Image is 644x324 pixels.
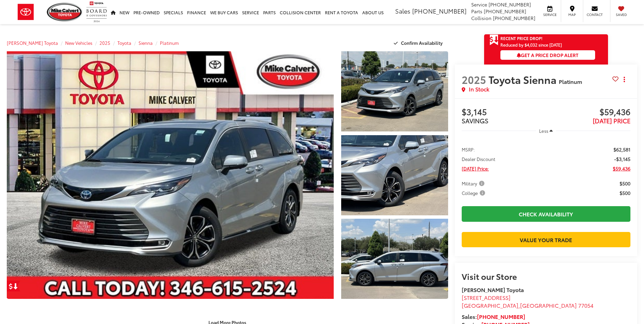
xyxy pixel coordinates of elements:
span: SAVINGS [462,116,489,125]
a: Expand Photo 1 [341,51,448,131]
span: [DATE] Price: [462,165,489,172]
span: $59,436 [613,165,630,172]
span: Service [471,1,487,8]
span: 2025 [462,72,486,87]
span: Confirm Availability [401,40,443,46]
a: [PHONE_NUMBER] [477,312,525,320]
a: Platinum [160,40,179,46]
span: Less [539,128,548,134]
img: Mike Calvert Toyota [47,3,83,21]
button: Confirm Availability [390,37,448,49]
span: $3,145 [462,107,546,118]
img: 2025 Toyota Sienna Platinum [340,218,449,300]
span: $500 [620,190,630,196]
span: $59,436 [546,107,630,118]
span: 77054 [578,301,593,309]
a: Toyota [117,40,131,46]
span: Parts [471,8,482,15]
span: Collision [471,15,492,21]
a: Expand Photo 2 [341,135,448,215]
a: 2025 [99,40,110,46]
span: [GEOGRAPHIC_DATA] [520,301,577,309]
span: -$3,145 [614,156,630,162]
span: dropdown dots [624,77,625,82]
span: Military [462,180,486,187]
span: [PHONE_NUMBER] [489,1,531,8]
span: [PHONE_NUMBER] [412,6,466,15]
a: Expand Photo 0 [7,51,334,299]
a: Sienna [139,40,153,46]
button: Military [462,180,487,187]
a: Value Your Trade [462,232,630,247]
a: New Vehicles [65,40,92,46]
span: Toyota Sienna [489,72,559,87]
span: [PHONE_NUMBER] [484,8,526,15]
strong: Sales: [462,312,525,320]
span: [PHONE_NUMBER] [493,15,535,21]
span: [GEOGRAPHIC_DATA] [462,301,518,309]
button: Actions [619,73,630,85]
span: [DATE] PRICE [593,116,630,125]
span: Saved [614,12,629,17]
a: Get Price Drop Alert Recent Price Drop! [484,34,608,42]
img: 2025 Toyota Sienna Platinum [340,134,449,216]
span: Service [542,12,557,17]
span: In Stock [469,85,489,93]
span: $62,581 [613,146,630,153]
span: Get Price Drop Alert [490,34,498,46]
span: Dealer Discount [462,156,495,162]
span: Contact [587,12,603,17]
img: 2025 Toyota Sienna Platinum [340,50,449,132]
span: College [462,190,486,196]
a: Check Availability [462,206,630,221]
span: Get a Price Drop Alert [517,52,578,58]
span: Sales [395,6,410,15]
span: Recent Price Drop! [500,35,542,41]
img: 2025 Toyota Sienna Platinum [3,50,337,300]
span: Map [565,12,579,17]
a: Get Price Drop Alert [7,281,20,291]
span: Reduced by $4,032 since [DATE] [500,42,595,47]
strong: [PERSON_NAME] Toyota [462,286,524,293]
span: Platinum [559,77,582,85]
span: $500 [620,180,630,187]
span: , [462,301,593,309]
a: [PERSON_NAME] Toyota [7,40,58,46]
button: College [462,190,487,196]
span: MSRP: [462,146,475,153]
span: [STREET_ADDRESS] [462,293,511,301]
a: [STREET_ADDRESS] [GEOGRAPHIC_DATA],[GEOGRAPHIC_DATA] 77054 [462,293,593,309]
button: Less [536,125,556,137]
a: Expand Photo 3 [341,219,448,299]
h2: Visit our Store [462,272,630,281]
